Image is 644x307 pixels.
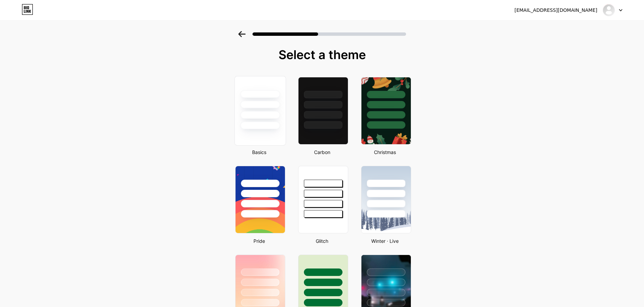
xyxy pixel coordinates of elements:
[602,4,615,17] img: go_daeri
[296,149,348,156] div: Carbon
[232,48,412,61] div: Select a theme
[296,237,348,245] div: Glitch
[514,7,597,14] div: [EMAIL_ADDRESS][DOMAIN_NAME]
[233,149,285,156] div: Basics
[359,149,411,156] div: Christmas
[359,237,411,245] div: Winter · Live
[233,237,285,245] div: Pride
